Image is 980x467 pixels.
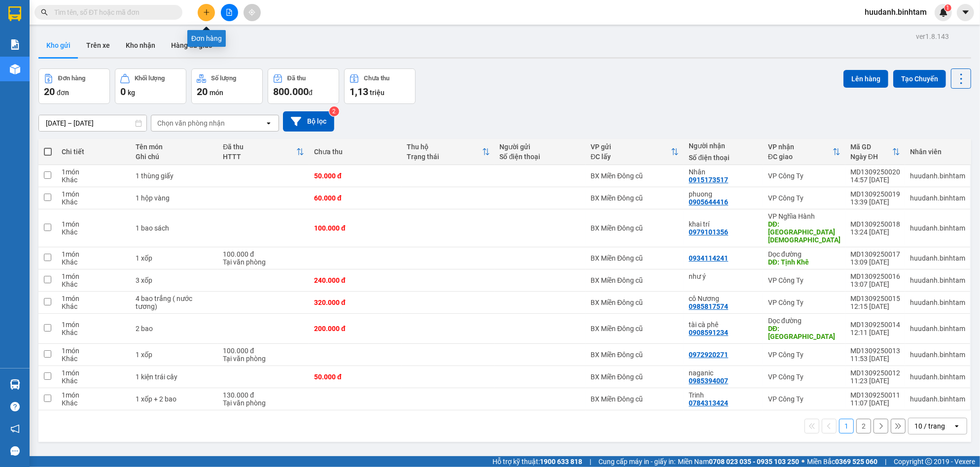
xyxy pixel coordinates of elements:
div: 1 xốp [136,351,213,359]
span: huudanh.binhtam [857,6,935,18]
div: BX Miền Đông cũ [591,254,679,262]
div: 0979101356 [689,228,728,236]
div: cô Nương [689,295,758,302]
span: VP Công Ty - [25,70,138,79]
div: MD1309250013 [850,347,900,355]
div: Tại văn phòng [223,355,304,363]
div: Trạng thái [407,153,482,161]
div: MD1309250020 [850,168,900,176]
div: VP Công Ty [768,172,840,180]
div: 1 kiện trái cây [136,373,213,381]
strong: 0369 525 060 [835,458,877,466]
div: 0972920271 [689,351,728,359]
button: 1 [839,419,854,434]
div: 2 bao [136,325,213,333]
span: 0919 110 458 [35,34,134,53]
button: caret-down [957,4,974,21]
th: Toggle SortBy [763,139,845,165]
div: BX Miền Đông cũ [591,224,679,232]
div: 1 món [62,272,126,280]
th: Toggle SortBy [218,139,309,165]
div: 10 / trang [914,421,945,431]
span: aim [248,9,255,16]
div: BX Miền Đông cũ [591,276,679,284]
div: Ghi chú [136,153,213,161]
div: Đơn hàng [58,75,85,82]
span: | [590,456,591,467]
span: copyright [925,458,932,465]
span: caret-down [961,8,970,17]
div: huudanh.binhtam [910,276,965,284]
div: 13:07 [DATE] [850,280,900,288]
span: đơn [57,89,69,97]
div: 14:57 [DATE] [850,176,900,184]
sup: 1 [945,4,951,11]
div: 12:11 [DATE] [850,329,900,336]
div: VP Công Ty [768,351,840,359]
span: Miền Nam [678,456,799,467]
img: solution-icon [10,39,20,50]
div: Chưa thu [314,148,397,156]
div: 1 món [62,347,126,355]
strong: CÔNG TY CP BÌNH TÂM [35,5,134,33]
div: Tại văn phòng [223,258,304,266]
div: 1 món [62,321,126,329]
span: Nhận: [4,70,138,79]
div: VP Nghĩa Hành [768,212,840,220]
div: MD1309250017 [850,250,900,258]
div: 240.000 đ [314,276,397,284]
div: 13:24 [DATE] [850,228,900,236]
div: 1 món [62,190,126,198]
button: Tạo Chuyến [893,70,946,88]
div: Chọn văn phòng nhận [157,118,225,128]
div: Khác [62,176,126,184]
div: Khác [62,399,126,407]
div: Số điện thoại [689,154,758,162]
div: huudanh.binhtam [910,194,965,202]
div: Đơn hàng [187,30,226,47]
button: aim [244,4,261,21]
span: Miền Bắc [807,456,877,467]
div: VP Công Ty [768,395,840,403]
div: Nhân viên [910,148,965,156]
span: Cung cấp máy in - giấy in: [598,456,675,467]
span: message [10,446,20,456]
div: Chi tiết [62,148,126,156]
img: icon-new-feature [939,8,948,17]
button: Đơn hàng20đơn [38,68,110,104]
div: 1 hộp vàng [136,194,213,202]
div: 1 món [62,168,126,176]
div: 130.000 đ [223,391,304,399]
button: Chưa thu1,13 triệu [344,68,416,104]
div: 1 bao sách [136,224,213,232]
div: huudanh.binhtam [910,299,965,306]
div: 100.000 đ [314,224,397,232]
div: DĐ: Tịnh Khê [768,258,840,266]
div: Thu hộ [407,143,482,151]
div: 0985817574 [689,302,728,310]
svg: open [265,119,273,127]
strong: 1900 633 818 [540,458,582,466]
span: question-circle [10,402,20,411]
div: BX Miền Đông cũ [591,351,679,359]
span: 800.000 [273,86,309,98]
div: huudanh.binhtam [910,325,965,333]
div: ver 1.8.143 [916,31,949,42]
div: huudanh.binhtam [910,254,965,262]
div: BX Miền Đông cũ [591,299,679,306]
div: 100.000 đ [223,347,304,355]
div: 11:23 [DATE] [850,377,900,385]
div: Nhân [689,168,758,176]
div: 11:07 [DATE] [850,399,900,407]
span: | [885,456,886,467]
div: MD1309250011 [850,391,900,399]
div: 1 món [62,250,126,258]
div: Số điện thoại [500,153,581,161]
div: VP gửi [591,143,671,151]
button: plus [198,4,215,21]
button: Khối lượng0kg [115,68,186,104]
span: triệu [370,89,385,97]
button: Bộ lọc [283,111,334,132]
span: 20 [44,86,55,98]
div: huudanh.binhtam [910,224,965,232]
